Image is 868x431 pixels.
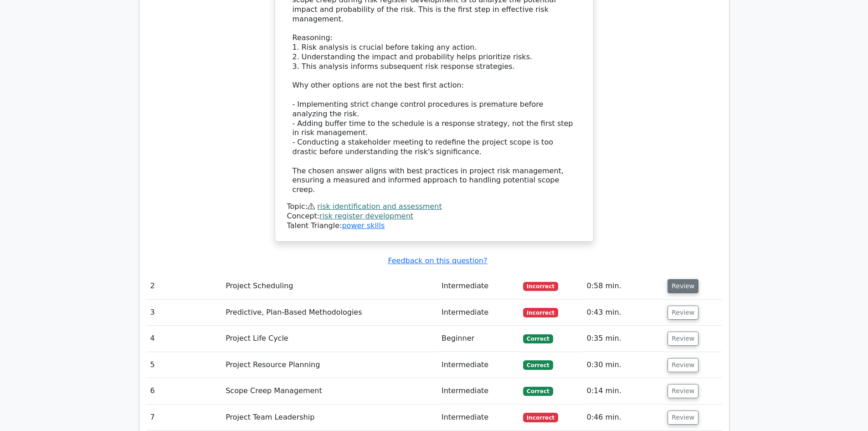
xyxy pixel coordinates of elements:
td: Predictive, Plan-Based Methodologies [222,300,438,326]
a: power skills [342,221,385,230]
td: 0:14 min. [583,378,664,404]
td: Project Scheduling [222,273,438,299]
td: 4 [147,326,222,352]
span: Incorrect [523,413,558,422]
button: Review [668,279,699,293]
td: 3 [147,300,222,326]
td: Intermediate [438,352,519,378]
td: 0:46 min. [583,405,664,431]
span: Correct [523,387,553,396]
a: Feedback on this question? [388,256,487,265]
td: 0:30 min. [583,352,664,378]
td: Intermediate [438,273,519,299]
td: 0:58 min. [583,273,664,299]
td: 6 [147,378,222,404]
button: Review [668,332,699,346]
button: Review [668,306,699,320]
td: Project Resource Planning [222,352,438,378]
a: risk identification and assessment [317,202,442,211]
td: 7 [147,405,222,431]
button: Review [668,358,699,372]
td: 0:35 min. [583,326,664,352]
button: Review [668,410,699,425]
td: Intermediate [438,378,519,404]
span: Incorrect [523,282,558,291]
a: risk register development [319,212,413,220]
td: Beginner [438,326,519,352]
div: Topic: [287,202,581,212]
td: Project Team Leadership [222,405,438,431]
span: Correct [523,334,553,343]
td: 5 [147,352,222,378]
td: Intermediate [438,405,519,431]
button: Review [668,384,699,398]
span: Correct [523,360,553,369]
td: 2 [147,273,222,299]
td: Intermediate [438,300,519,326]
div: Talent Triangle: [287,202,581,230]
td: 0:43 min. [583,300,664,326]
td: Scope Creep Management [222,378,438,404]
div: Concept: [287,212,581,221]
td: Project Life Cycle [222,326,438,352]
span: Incorrect [523,308,558,317]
